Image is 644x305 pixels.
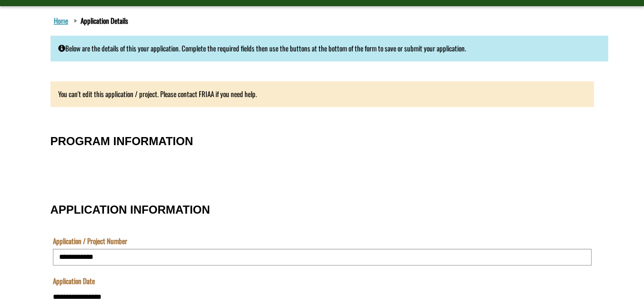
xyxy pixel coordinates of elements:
[53,276,95,286] label: Application Date
[52,14,70,27] a: Home
[53,236,127,246] label: Application / Project Number
[51,125,594,184] fieldset: PROGRAM INFORMATION
[51,81,594,107] div: You can't edit this application / project. Please contact FRIAA if you need help.
[51,204,594,216] h3: APPLICATION INFORMATION
[51,36,608,61] div: Below are the details of this your application. Complete the required fields then use the buttons...
[72,16,128,26] li: Application Details
[51,135,594,148] h3: PROGRAM INFORMATION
